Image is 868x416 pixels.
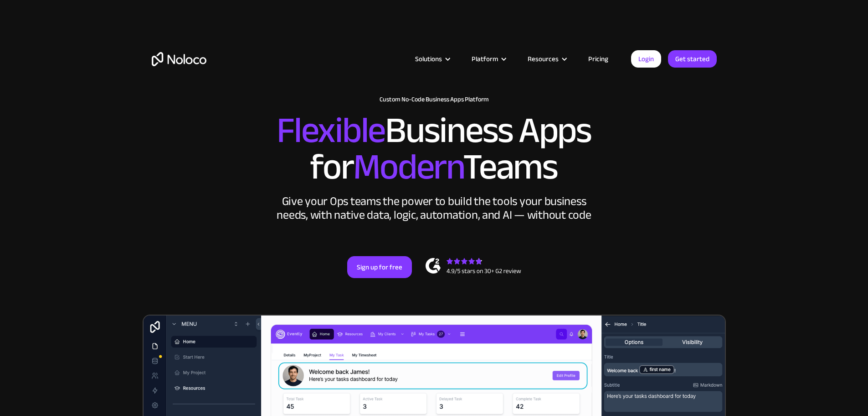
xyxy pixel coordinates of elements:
a: Pricing [577,53,620,65]
a: Get started [668,50,717,68]
span: Flexible [277,96,385,164]
a: Sign up for free [347,256,412,278]
div: Platform [472,53,498,65]
div: Resources [528,53,559,65]
div: Resources [516,53,577,65]
div: Solutions [415,53,442,65]
div: Platform [460,53,516,65]
span: Modern [353,133,463,201]
h2: Business Apps for Teams [152,112,717,185]
a: home [152,52,206,66]
a: Login [631,50,661,68]
div: Give your Ops teams the power to build the tools your business needs, with native data, logic, au... [275,195,594,222]
div: Solutions [404,53,460,65]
